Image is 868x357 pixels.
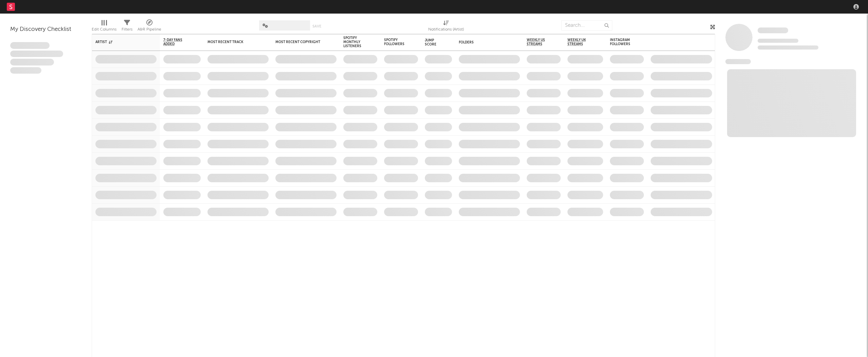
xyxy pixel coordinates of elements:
span: Weekly UK Streams [567,38,593,46]
span: Weekly US Streams [527,38,550,46]
div: Notifications (Artist) [428,17,464,37]
span: 7-Day Fans Added [163,38,191,46]
span: Some Artist [758,27,788,33]
span: News Feed [725,59,751,64]
span: Integer aliquet in purus et [10,51,63,57]
div: My Discovery Checklist [10,25,82,34]
div: A&R Pipeline [138,17,161,37]
div: Spotify Monthly Listeners [343,36,367,48]
div: Filters [122,25,132,34]
div: Artist [95,40,146,44]
div: Notifications (Artist) [428,25,464,34]
span: Praesent ac interdum [10,59,54,65]
div: Edit Columns [92,25,116,34]
a: Some Artist [758,27,788,34]
div: A&R Pipeline [138,25,161,34]
div: Spotify Followers [384,38,408,46]
div: Instagram Followers [610,38,634,46]
div: Folders [459,40,510,44]
div: Jump Score [425,38,442,46]
span: Lorem ipsum dolor [10,42,50,49]
input: Search... [561,20,612,31]
div: Most Recent Track [207,40,258,44]
div: Edit Columns [92,17,116,37]
div: Most Recent Copyright [275,40,326,44]
span: Aliquam viverra [10,67,41,74]
button: Save [312,24,321,28]
span: Tracking Since: [DATE] [758,39,798,43]
div: Filters [122,17,132,37]
span: 0 fans last week [758,45,818,50]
